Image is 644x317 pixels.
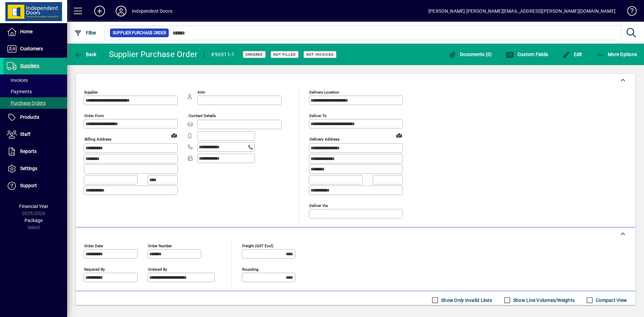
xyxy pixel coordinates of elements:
span: Package [24,218,43,223]
div: #96911-1 [211,49,234,60]
span: Support [20,183,37,188]
a: Reports [3,143,67,160]
mat-label: Ordered by [148,267,167,271]
div: Supplier Purchase Order [109,49,198,60]
span: Settings [20,166,37,171]
span: Purchase Orders [7,100,46,106]
span: Not Invoiced [306,52,334,57]
a: Customers [3,41,67,57]
button: Profile [110,5,132,17]
span: Invoices [7,77,28,83]
mat-label: Freight (GST excl) [242,243,273,248]
span: Payments [7,89,32,94]
span: Documents (0) [448,52,492,57]
div: Independent Doors [132,6,172,16]
span: More Options [596,52,637,57]
label: Show Line Volumes/Weights [512,297,575,304]
span: Supplier Purchase Order [113,30,166,36]
mat-label: Order number [148,243,172,248]
span: Edit [562,52,582,57]
span: Not Filled [273,52,296,57]
span: Staff [20,131,31,137]
button: Custom Fields [504,48,550,60]
a: Knowledge Base [622,1,636,23]
div: [PERSON_NAME] [PERSON_NAME][EMAIL_ADDRESS][PERSON_NAME][DOMAIN_NAME] [428,6,615,16]
label: Show Only Invalid Lines [440,297,492,304]
span: Financial Year [19,204,48,209]
span: Custom Fields [506,52,548,57]
mat-label: Rounding [242,267,258,271]
span: Filter [74,30,97,36]
span: Reports [20,149,37,154]
a: View on map [394,130,405,141]
mat-label: Attn [198,90,205,95]
span: Suppliers [20,63,39,68]
button: Documents (0) [447,48,494,60]
mat-label: Delivery Location [309,90,339,95]
span: Back [74,52,97,57]
button: Add [89,5,110,17]
mat-label: Required by [84,267,105,271]
mat-label: Supplier [84,90,98,95]
button: Back [72,48,98,60]
a: Home [3,23,67,40]
span: Ordered [246,52,263,57]
span: Products [20,114,39,120]
mat-label: Deliver via [309,203,328,208]
button: More Options [595,48,639,60]
a: Staff [3,126,67,143]
app-page-header-button: Back [67,48,104,60]
mat-label: Deliver To [309,113,327,118]
button: Edit [560,48,584,60]
span: Home [20,29,33,34]
a: Payments [3,86,67,97]
a: Invoices [3,74,67,86]
a: Purchase Orders [3,97,67,109]
mat-label: Order date [84,243,103,248]
mat-label: Order from [84,113,104,118]
a: View on map [169,130,179,141]
label: Compact View [594,297,627,304]
a: Support [3,177,67,194]
span: Customers [20,46,43,51]
button: Filter [72,27,98,39]
a: Settings [3,160,67,177]
a: Products [3,109,67,126]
